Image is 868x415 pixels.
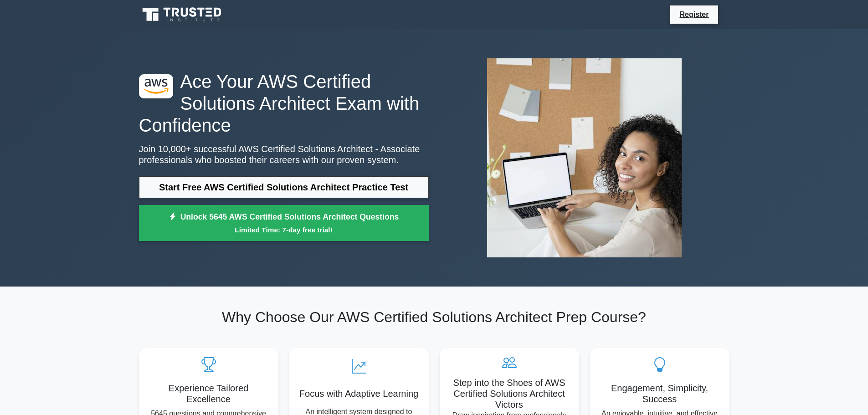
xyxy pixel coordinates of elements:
[150,225,417,235] small: Limited Time: 7-day free trial!
[139,143,429,165] p: Join 10,000+ successful AWS Certified Solutions Architect - Associate professionals who boosted t...
[139,71,429,136] h1: Ace Your AWS Certified Solutions Architect Exam with Confidence
[139,176,429,198] a: Start Free AWS Certified Solutions Architect Practice Test
[146,383,271,405] h5: Experience Tailored Excellence
[139,205,429,241] a: Unlock 5645 AWS Certified Solutions Architect QuestionsLimited Time: 7-day free trial!
[597,383,722,405] h5: Engagement, Simplicity, Success
[447,377,572,410] h5: Step into the Shoes of AWS Certified Solutions Architect Victors
[297,388,421,399] h5: Focus with Adaptive Learning
[674,9,714,20] a: Register
[139,308,729,326] h2: Why Choose Our AWS Certified Solutions Architect Prep Course?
